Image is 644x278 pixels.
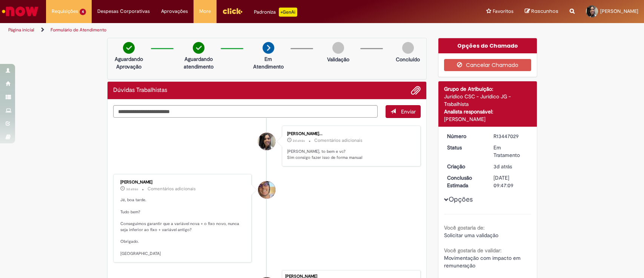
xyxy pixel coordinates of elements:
a: Rascunhos [525,8,558,15]
span: More [199,8,211,15]
div: [DATE] 09:47:09 [493,174,529,189]
img: img-circle-grey.png [332,42,344,54]
p: +GenAi [279,8,297,17]
button: Cancelar Chamado [444,59,531,71]
div: Grupo de Atribuição: [444,85,531,93]
p: Concluído [396,56,420,63]
div: Pedro Henrique De Oliveira Alves [258,181,275,199]
span: Aprovações [161,8,188,15]
span: 3d atrás [126,187,138,191]
h2: Dúvidas Trabalhistas Histórico de tíquete [113,87,167,94]
a: Formulário de Atendimento [51,27,106,33]
span: 2d atrás [293,138,305,143]
dt: Número [441,132,488,140]
span: Favoritos [493,8,513,15]
small: Comentários adicionais [148,186,196,192]
img: arrow-next.png [263,42,274,54]
span: Rascunhos [531,8,558,15]
img: img-circle-grey.png [402,42,414,54]
dt: Status [441,144,488,151]
time: 26/08/2025 17:01:18 [293,138,305,143]
a: Página inicial [8,27,34,33]
span: Enviar [401,108,416,115]
div: [PERSON_NAME]... [287,132,413,136]
img: check-circle-green.png [123,42,135,54]
b: Você gostaria de: [444,224,484,231]
p: [PERSON_NAME], to bem e vc? Sim consigo fazer isso de forma manual [287,149,413,160]
div: [PERSON_NAME] [444,115,531,123]
dt: Criação [441,163,488,170]
span: 3d atrás [493,163,512,170]
div: Jessica Dos Santos De Azevedo De Oliveira [258,133,275,150]
span: Despesas Corporativas [97,8,150,15]
img: ServiceNow [1,4,40,19]
span: 4 [80,9,86,15]
time: 26/08/2025 13:49:22 [126,187,138,191]
div: Jurídico CSC - Jurídico JG - Trabalhista [444,93,531,108]
div: [PERSON_NAME] [120,180,246,185]
div: 26/08/2025 09:35:10 [493,163,529,170]
div: Opções do Chamado [438,38,537,53]
p: Validação [327,56,349,63]
div: Analista responsável: [444,108,531,115]
dt: Conclusão Estimada [441,174,488,189]
p: Em Atendimento [250,55,287,70]
span: Solicitar uma validação [444,232,498,239]
small: Comentários adicionais [314,137,363,144]
button: Adicionar anexos [411,85,421,95]
button: Enviar [386,105,421,118]
div: Em Tratamento [493,144,529,159]
time: 26/08/2025 09:35:10 [493,163,512,170]
p: Jé, boa tarde. Tudo bem? Conseguimos garantir que a variável nova + o fixo novo, nunca seja infer... [120,197,246,256]
div: R13447029 [493,132,529,140]
p: Aguardando atendimento [180,55,217,70]
p: Aguardando Aprovação [111,55,147,70]
textarea: Digite sua mensagem aqui... [113,105,378,118]
span: [PERSON_NAME] [600,8,638,14]
b: Você gostaria de validar: [444,247,501,254]
img: click_logo_yellow_360x200.png [222,5,243,17]
ul: Trilhas de página [6,23,424,37]
span: Requisições [52,8,78,15]
span: Movimentação com impacto em remuneração [444,255,522,269]
img: check-circle-green.png [193,42,204,54]
div: Padroniza [254,8,297,17]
